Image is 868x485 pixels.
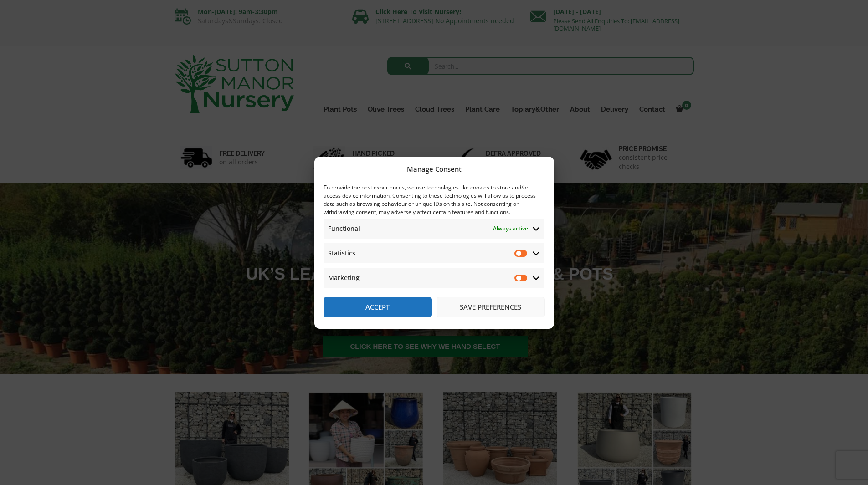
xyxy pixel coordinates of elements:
[324,268,544,288] summary: Marketing
[328,223,360,234] span: Functional
[324,184,544,216] div: To provide the best experiences, we use technologies like cookies to store and/or access device i...
[407,163,462,174] div: Manage Consent
[328,248,355,259] span: Statistics
[437,297,545,317] button: Save preferences
[324,219,544,239] summary: Functional Always active
[493,223,528,234] span: Always active
[324,243,544,263] summary: Statistics
[328,272,360,283] span: Marketing
[324,297,432,317] button: Accept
